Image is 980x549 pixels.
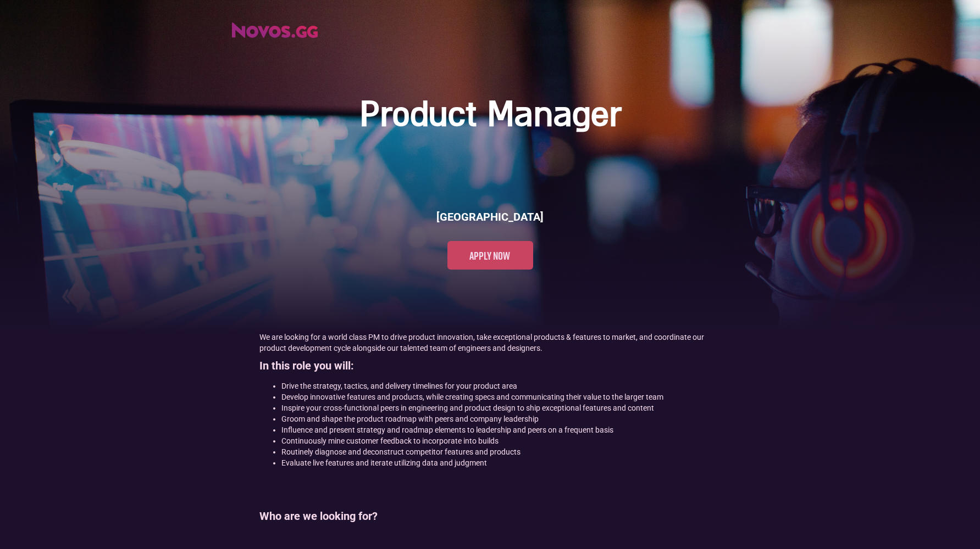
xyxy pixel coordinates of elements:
h6: [GEOGRAPHIC_DATA] [436,209,544,225]
li: Evaluate live features and iterate utilizing data and judgment [281,457,721,468]
h1: Product Manager [359,94,621,138]
p: ‍ [259,474,721,485]
strong: Who are we looking for? [259,509,378,523]
p: We are looking for a world class PM to drive product innovation, take exceptional products & feat... [259,332,721,354]
li: Groom and shape the product roadmap with peers and company leadership [281,413,721,424]
li: Inspire your cross-functional peers in engineering and product design to ship exceptional feature... [281,402,721,413]
li: Influence and present strategy and roadmap elements to leadership and peers on a frequent basis [281,424,721,435]
li: Continuously mine customer feedback to incorporate into builds [281,435,721,446]
strong: In this role you will: [259,359,354,372]
a: Apply now [447,241,533,270]
p: ‍ [259,531,721,542]
li: Drive the strategy, tactics, and delivery timelines for your product area [281,380,721,391]
li: Routinely diagnose and deconstruct competitor features and products [281,446,721,457]
li: Develop innovative features and products, while creating specs and communicating their value to t... [281,391,721,402]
